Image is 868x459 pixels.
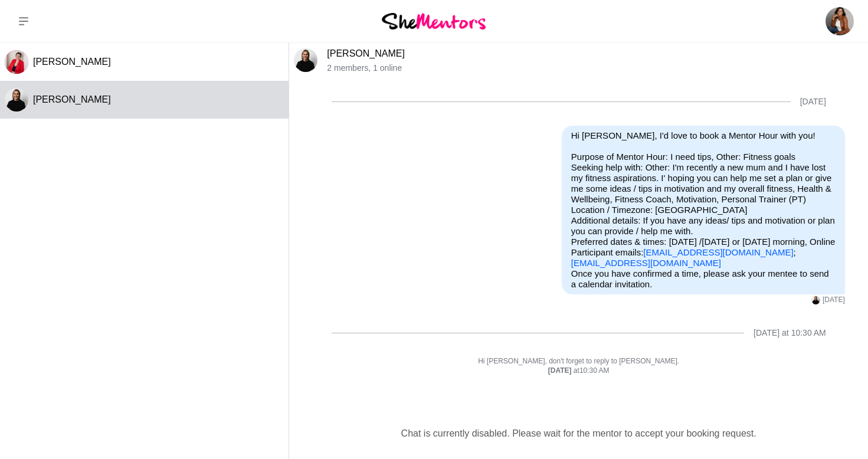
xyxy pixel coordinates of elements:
[754,328,826,338] div: [DATE] at 10:30 AM
[294,48,317,72] img: C
[327,48,405,58] a: [PERSON_NAME]
[548,366,574,375] strong: [DATE]
[33,57,111,67] span: [PERSON_NAME]
[327,63,863,73] p: 2 members , 1 online
[5,88,28,112] img: C
[571,258,721,268] a: [EMAIL_ADDRESS][DOMAIN_NAME]
[811,296,820,304] img: C
[382,13,486,29] img: She Mentors Logo
[33,94,111,104] span: [PERSON_NAME]
[811,296,820,304] div: Cara Gleeson
[5,50,28,74] img: K
[313,366,845,376] div: at 10:30 AM
[643,247,793,257] a: [EMAIL_ADDRESS][DOMAIN_NAME]
[571,152,836,268] p: Purpose of Mentor Hour: I need tips, Other: Fitness goals Seeking help with: Other: I'm recently ...
[826,7,854,35] img: Orine Silveira-McCuskey
[800,97,826,107] div: [DATE]
[5,88,28,112] div: Cara Gleeson
[823,296,845,305] time: 2025-08-13T11:28:40.017Z
[299,427,859,441] div: Chat is currently disabled. Please wait for the mentor to accept your booking request.
[571,130,836,141] p: Hi [PERSON_NAME], I'd love to book a Mentor Hour with you!
[5,50,28,74] div: Kat Milner
[313,357,845,366] p: Hi [PERSON_NAME], don't forget to reply to [PERSON_NAME].
[294,48,317,72] div: Cara Gleeson
[571,268,836,290] p: Once you have confirmed a time, please ask your mentee to send a calendar invitation.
